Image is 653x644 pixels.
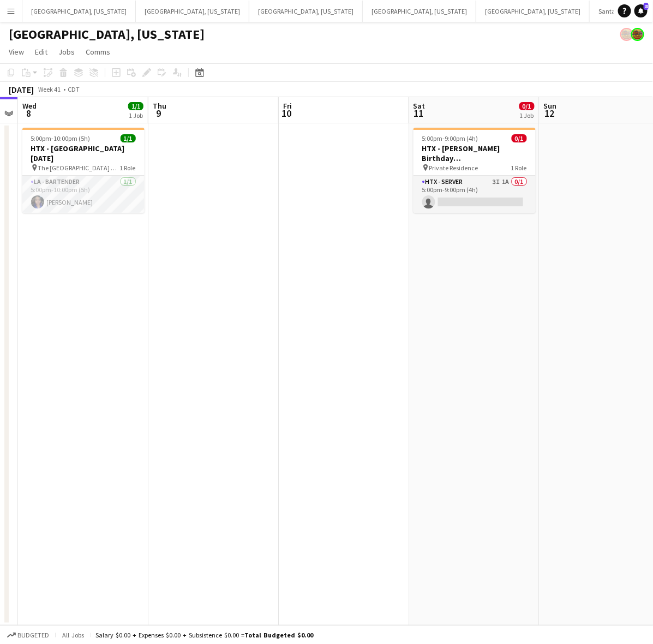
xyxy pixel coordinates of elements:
span: 8 [644,3,649,10]
span: Week 41 [36,85,63,93]
button: Budgeted [5,629,51,641]
span: View [9,47,24,57]
a: 8 [634,4,648,17]
span: Total Budgeted $0.00 [244,631,313,639]
button: [GEOGRAPHIC_DATA], [US_STATE] [136,1,249,22]
span: Comms [86,47,110,57]
button: [GEOGRAPHIC_DATA], [US_STATE] [476,1,590,22]
app-user-avatar: Rollin Hero [620,28,633,41]
button: [GEOGRAPHIC_DATA], [US_STATE] [363,1,476,22]
h1: [GEOGRAPHIC_DATA], [US_STATE] [9,26,205,43]
a: View [4,45,28,59]
a: Jobs [54,45,79,59]
span: All jobs [60,631,86,639]
a: Comms [81,45,115,59]
button: [GEOGRAPHIC_DATA], [US_STATE] [249,1,363,22]
button: [GEOGRAPHIC_DATA], [US_STATE] [22,1,136,22]
app-user-avatar: Rollin Hero [631,28,644,41]
span: Edit [35,47,47,57]
span: Budgeted [17,631,49,639]
span: Jobs [58,47,75,57]
div: CDT [68,85,80,93]
div: [DATE] [9,84,34,95]
a: Edit [31,45,52,59]
div: Salary $0.00 + Expenses $0.00 + Subsistence $0.00 = [95,631,313,639]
